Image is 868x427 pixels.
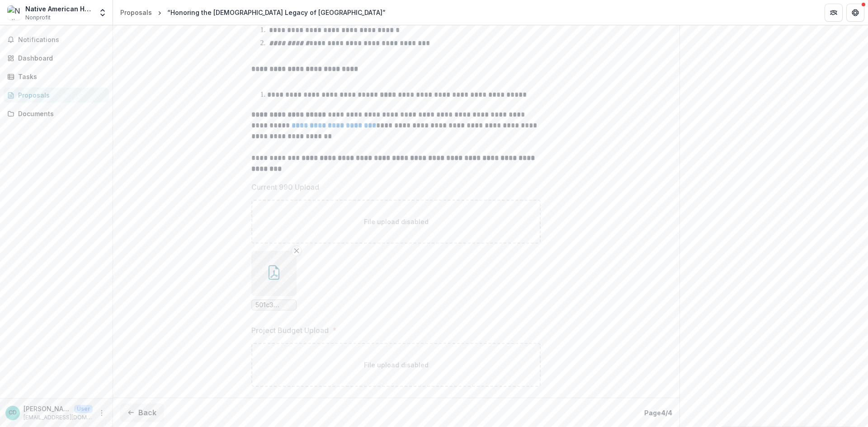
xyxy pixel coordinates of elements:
[24,404,71,413] p: [PERSON_NAME]
[4,33,109,47] button: Notifications
[255,301,292,309] span: 501c3 naha.pdf
[4,51,109,66] a: Dashboard
[120,404,164,422] button: Back
[74,405,93,413] p: User
[117,6,389,19] nav: breadcrumb
[120,8,152,17] div: Proposals
[25,4,93,14] div: Native American House Alliance Inc.
[251,251,297,310] div: Remove File501c3 naha.pdf
[24,413,93,422] p: [EMAIL_ADDRESS][DOMAIN_NAME]
[18,72,102,81] div: Tasks
[364,360,429,370] p: File upload disabled
[364,217,429,226] p: File upload disabled
[18,109,102,118] div: Documents
[291,245,302,256] button: Remove File
[9,410,17,416] div: Cornelia Dimalanta
[96,4,109,22] button: Open entity switcher
[7,5,22,20] img: Native American House Alliance Inc.
[18,36,105,44] span: Notifications
[825,4,843,22] button: Partners
[167,8,386,17] div: “Honoring the [DEMOGRAPHIC_DATA] Legacy of [GEOGRAPHIC_DATA]”
[4,106,109,121] a: Documents
[4,88,109,103] a: Proposals
[251,182,319,192] p: Current 990 Upload
[644,408,672,418] p: Page 4 / 4
[96,408,107,418] button: More
[251,325,329,336] p: Project Budget Upload
[846,4,864,22] button: Get Help
[18,90,102,100] div: Proposals
[4,69,109,84] a: Tasks
[117,6,156,19] a: Proposals
[18,53,102,63] div: Dashboard
[25,14,51,22] span: Nonprofit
